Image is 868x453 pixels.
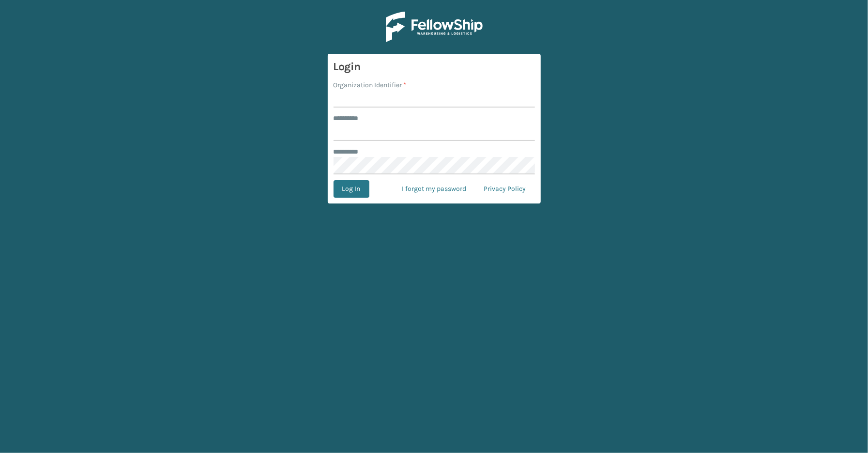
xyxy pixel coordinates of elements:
[386,12,483,42] img: Logo
[334,60,535,74] h3: Login
[475,180,535,198] a: Privacy Policy
[394,180,475,198] a: I forgot my password
[334,80,407,90] label: Organization Identifier
[334,180,369,198] button: Log In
